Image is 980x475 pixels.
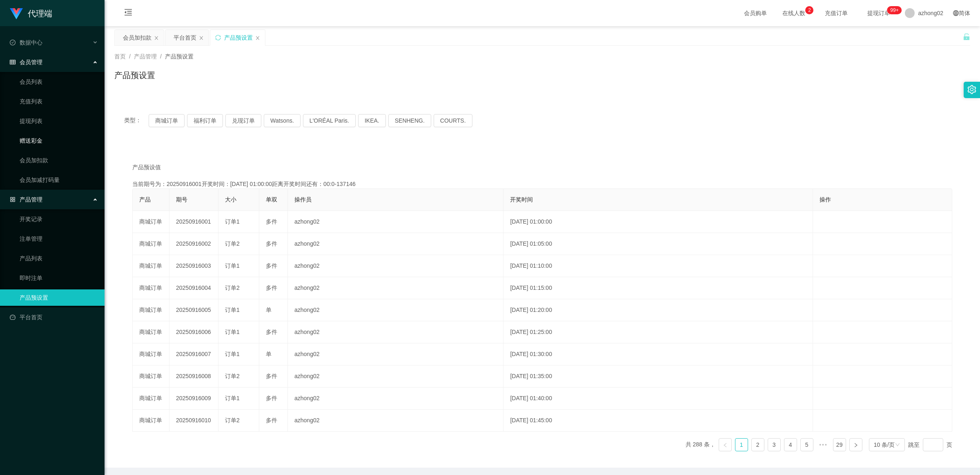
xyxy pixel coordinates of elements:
[863,10,894,16] span: 提现订单
[224,30,253,45] div: 产品预设置
[169,255,218,277] td: 20250916003
[434,114,472,127] button: COURTS.
[723,443,728,448] i: 图标: left
[10,59,16,65] i: 图标: table
[225,262,240,269] span: 订单1
[288,233,503,255] td: azhong02
[133,277,169,299] td: 商城订单
[225,240,240,247] span: 订单2
[20,113,98,129] a: 提现列表
[169,365,218,388] td: 20250916008
[503,388,813,410] td: [DATE] 01:40:00
[169,211,218,233] td: 20250916001
[10,196,42,203] span: 产品管理
[266,218,277,225] span: 多件
[160,53,162,60] span: /
[266,307,272,313] span: 单
[169,233,218,255] td: 20250916002
[288,365,503,388] td: azhong02
[808,6,811,14] p: 2
[10,309,98,325] a: 图标: dashboard平台首页
[266,395,277,401] span: 多件
[20,270,98,286] a: 即时注单
[908,438,952,451] div: 跳至 页
[169,388,218,410] td: 20250916009
[176,196,187,203] span: 期号
[288,255,503,277] td: azhong02
[503,343,813,365] td: [DATE] 01:30:00
[266,373,277,379] span: 多件
[735,439,748,451] a: 1
[132,180,952,188] div: 当前期号为：20250916001开奖时间：[DATE] 01:00:00距离开奖时间还有：00:0-137146
[784,438,797,451] li: 4
[719,438,732,451] li: 上一页
[768,439,780,451] a: 3
[503,211,813,233] td: [DATE] 01:00:00
[165,53,194,60] span: 产品预设置
[133,211,169,233] td: 商城订单
[817,438,830,451] li: 向后 5 页
[735,438,748,451] li: 1
[503,365,813,388] td: [DATE] 01:35:00
[225,307,240,313] span: 订单1
[288,343,503,365] td: azhong02
[154,36,159,40] i: 图标: close
[266,196,277,203] span: 单双
[778,10,809,16] span: 在线人数
[169,410,218,432] td: 20250916010
[849,438,862,451] li: 下一页
[833,438,846,451] li: 29
[132,163,161,172] span: 产品预设值
[10,59,42,65] span: 会员管理
[686,438,715,451] li: 共 288 条，
[133,299,169,321] td: 商城订单
[133,365,169,388] td: 商城订单
[288,299,503,321] td: azhong02
[20,231,98,247] a: 注单管理
[784,439,797,451] a: 4
[10,10,52,16] a: 代理端
[20,93,98,110] a: 充值列表
[953,10,959,16] i: 图标: global
[225,417,240,423] span: 订单2
[169,343,218,365] td: 20250916007
[821,10,852,16] span: 充值订单
[752,439,764,451] a: 2
[169,299,218,321] td: 20250916005
[10,197,16,202] i: 图标: appstore-o
[20,289,98,306] a: 产品预设置
[225,114,261,127] button: 兑现订单
[874,439,895,451] div: 10 条/页
[20,152,98,168] a: 会员加扣款
[751,438,764,451] li: 2
[139,196,151,203] span: 产品
[510,196,533,203] span: 开奖时间
[10,39,42,46] span: 数据中心
[215,35,221,40] i: 图标: sync
[288,321,503,343] td: azhong02
[503,410,813,432] td: [DATE] 01:45:00
[800,438,813,451] li: 5
[20,250,98,267] a: 产品列表
[805,6,813,14] sup: 2
[358,114,386,127] button: IKEA.
[225,196,236,203] span: 大小
[503,277,813,299] td: [DATE] 01:15:00
[225,373,240,379] span: 订单2
[266,417,277,423] span: 多件
[28,0,52,27] h1: 代理端
[174,30,196,45] div: 平台首页
[169,277,218,299] td: 20250916004
[114,0,142,27] i: 图标: menu-fold
[288,211,503,233] td: azhong02
[801,439,813,451] a: 5
[503,255,813,277] td: [DATE] 01:10:00
[266,240,277,247] span: 多件
[133,410,169,432] td: 商城订单
[114,69,155,81] h1: 产品预设置
[264,114,301,127] button: Watsons.
[133,255,169,277] td: 商城订单
[820,196,831,203] span: 操作
[225,329,240,335] span: 订单1
[288,277,503,299] td: azhong02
